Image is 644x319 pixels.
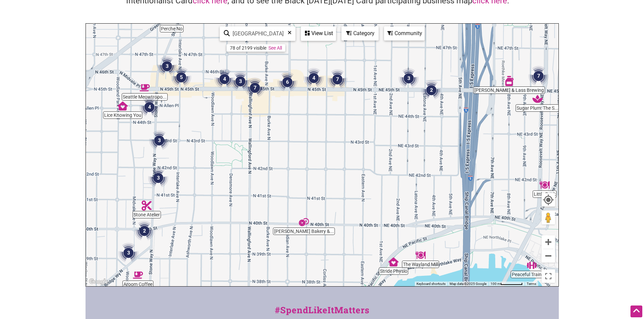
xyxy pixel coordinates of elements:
button: Your Location [542,193,555,207]
div: 7 [245,78,265,98]
div: Lice Knowing You [118,101,128,111]
div: Stone Atelier [142,201,152,211]
div: Type to search and filter [220,26,295,41]
div: 3 [149,130,169,151]
a: Terms [527,282,536,286]
a: See All [268,45,282,51]
div: Stride Physio [388,257,399,267]
div: Ladd & Lass Brewing [504,76,514,86]
div: Scroll Back to Top [630,305,642,317]
button: Map Scale: 100 m per 62 pixels [488,282,525,286]
div: Irwin's Bakery & Cafe [299,217,309,227]
div: 78 of 2199 visible [230,45,266,51]
div: 2 [134,221,154,241]
div: 4 [214,69,235,89]
div: 4 [304,68,324,88]
div: Seattle Meowtropolitan [140,83,150,93]
span: Map data ©2025 Google [450,282,486,286]
div: Filter by category [341,26,379,41]
div: 5 [171,67,191,87]
div: Community [385,27,424,40]
button: Drag Pegman onto the map to open Street View [542,211,555,224]
div: 3 [399,68,419,88]
div: 3 [230,71,251,91]
div: 3 [148,168,168,188]
div: See a list of the visible businesses [301,26,336,41]
div: 6 [277,72,297,92]
div: 2 [421,80,442,100]
input: Type to find and filter... [230,27,291,40]
div: The Wayland Mill [415,250,426,260]
span: 100 m [491,282,500,286]
div: 3 [118,243,139,263]
img: Google [88,277,110,286]
div: Peaceful Training Studio [527,260,537,270]
div: Sugar Plum: The Sugaring Experts [532,94,543,104]
button: Keyboard shortcuts [416,282,446,286]
div: Filter by Community [384,26,425,41]
div: Category [342,27,378,40]
a: Open this area in Google Maps (opens a new window) [88,277,110,286]
button: Zoom in [542,235,555,249]
div: View List [302,27,335,40]
div: Aroom Coffee [133,270,143,280]
button: Toggle fullscreen view [541,269,556,284]
div: 7 [528,66,549,86]
div: 4 [139,97,160,117]
div: 3 [157,56,177,76]
div: 7 [327,69,348,89]
div: Little Duck [540,180,550,190]
button: Zoom out [542,249,555,263]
